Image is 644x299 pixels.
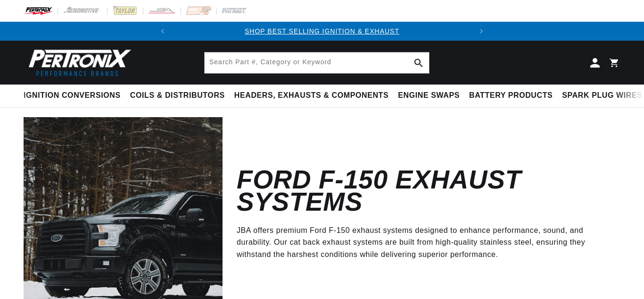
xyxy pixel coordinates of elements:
[472,22,491,41] button: Translation missing: en.sections.announcements.next_announcement
[153,22,172,41] button: Translation missing: en.sections.announcements.previous_announcement
[172,26,472,36] div: 1 of 2
[125,85,230,107] summary: Coils & Distributors
[24,46,132,79] img: Pertronix
[24,85,125,107] summary: Ignition Conversions
[24,91,121,101] span: Ignition Conversions
[237,224,606,261] p: JBA offers premium Ford F-150 exhaust systems designed to enhance performance, sound, and durabil...
[130,91,225,101] span: Coils & Distributors
[230,85,393,107] summary: Headers, Exhausts & Components
[237,169,606,213] h2: Ford F-150 Exhaust Systems
[398,91,460,101] span: Engine Swaps
[562,91,642,101] span: Spark Plug Wires
[172,26,472,36] div: Announcement
[464,85,557,107] summary: Battery Products
[245,27,399,35] a: SHOP BEST SELLING IGNITION & EXHAUST
[393,85,464,107] summary: Engine Swaps
[469,91,553,101] span: Battery Products
[408,52,429,73] button: Search Part #, Category or Keyword
[234,91,388,101] span: Headers, Exhausts & Components
[205,52,429,73] input: Search Part #, Category or Keyword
